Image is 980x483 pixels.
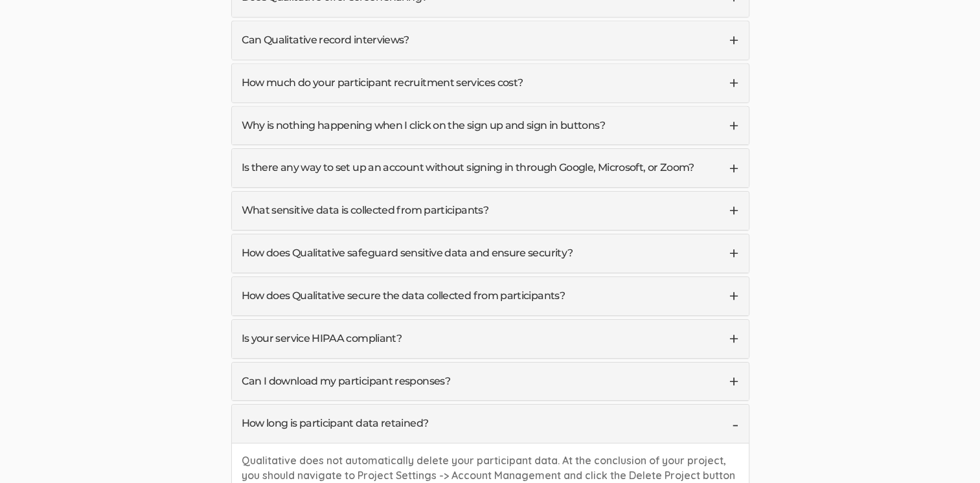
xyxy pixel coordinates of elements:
[232,277,749,315] a: How does Qualitative secure the data collected from participants?
[232,234,749,273] a: How does Qualitative safeguard sensitive data and ensure security?
[232,405,749,443] a: How long is participant data retained?
[232,192,749,230] a: What sensitive data is collected from participants?
[232,21,749,60] a: Can Qualitative record interviews?
[232,149,749,187] a: Is there any way to set up an account without signing in through Google, Microsoft, or Zoom?
[232,64,749,102] a: How much do your participant recruitment services cost?
[232,320,749,358] a: Is your service HIPAA compliant?
[232,363,749,401] a: Can I download my participant responses?
[232,107,749,145] a: Why is nothing happening when I click on the sign up and sign in buttons?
